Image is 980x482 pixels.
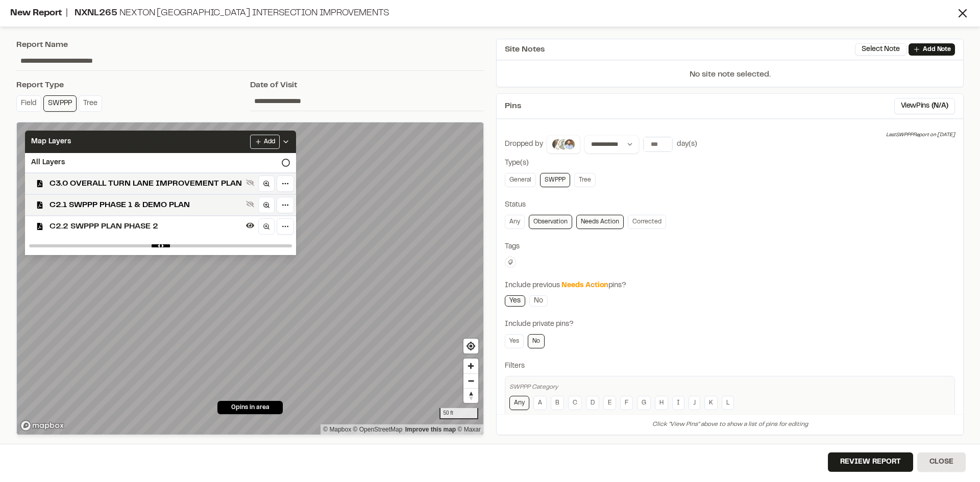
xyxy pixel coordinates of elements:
[250,135,280,149] button: Add
[637,396,651,410] a: G
[258,218,275,235] a: Zoom to layer
[497,414,963,435] div: Click "View Pins" above to show a list of pins for editing
[50,199,242,211] span: C2.1 SWPPP PHASE 1 & DEMO PLAN
[689,396,700,410] a: J
[457,426,481,433] a: Maxar
[353,426,403,433] a: OpenStreetMap
[540,173,570,187] a: SWPPP
[574,173,596,187] a: Tree
[557,138,570,150] img: Matthew
[529,295,548,307] a: No
[244,219,256,232] button: Hide layer
[439,408,478,419] div: 50 ft
[932,100,948,112] span: ( N/A )
[620,396,633,410] a: F
[505,100,521,112] span: Pins
[704,396,718,410] a: K
[244,198,256,210] button: Show layer
[505,334,524,348] a: Yes
[529,215,572,229] a: Observation
[258,175,275,192] a: Zoom to layer
[561,283,608,289] span: Needs Action
[17,122,483,435] canvas: Map
[463,388,478,403] button: Reset bearing to north
[568,396,582,410] a: C
[50,177,242,190] span: C3.0 OVERALL TURN LANE IMPROVEMENT PLAN
[505,295,525,307] a: Yes
[463,389,478,403] span: Reset bearing to north
[509,383,950,392] div: SWPPP Category
[894,98,955,114] button: ViewPins (N/A)
[655,396,668,410] a: H
[677,139,697,150] div: day(s)
[923,45,951,54] p: Add Note
[119,9,388,17] span: Nexton [GEOGRAPHIC_DATA] Intersection Improvements
[505,43,545,56] span: Site Notes
[505,319,955,330] div: Include private pins?
[672,396,684,410] a: I
[505,280,955,291] div: Include previous pins?
[10,7,955,20] div: New Report
[505,199,955,211] div: Status
[886,131,955,139] div: Last SWPPP Report on [DATE]
[855,43,906,56] button: Select Note
[563,138,576,150] img: Shawn Simons
[497,68,963,87] p: No site note selected.
[463,339,478,353] button: Find my location
[505,158,955,169] div: Type(s)
[50,220,242,233] span: C2.2 SWPPP PLAN PHASE 2
[264,137,275,146] span: Add
[722,396,734,410] a: L
[16,79,250,91] div: Report Type
[323,426,351,433] a: Mapbox
[16,39,484,51] div: Report Name
[551,138,563,150] img: Donald Jones
[463,359,478,373] button: Zoom in
[551,396,564,410] a: B
[505,361,955,372] div: Filters
[25,153,296,172] div: All Layers
[231,403,269,412] span: 0 pins in area
[509,396,529,410] a: Any
[505,173,536,187] a: General
[505,241,955,252] div: Tags
[505,257,516,268] button: Edit Tags
[258,197,275,213] a: Zoom to layer
[917,452,966,472] button: Close
[533,396,547,410] a: A
[250,79,484,91] div: Date of Visit
[244,176,256,189] button: Show layer
[547,135,580,154] button: Donald Jones, Matthew, Shawn Simons
[586,396,599,410] a: D
[576,215,624,229] a: Needs Action
[603,396,616,410] a: E
[75,9,117,17] span: NXNL265
[528,334,545,348] a: No
[505,215,525,229] a: Any
[505,139,543,150] div: Dropped by
[828,452,913,472] button: Review Report
[628,215,666,229] a: Corrected
[405,426,456,433] a: Map feedback
[463,373,478,388] button: Zoom out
